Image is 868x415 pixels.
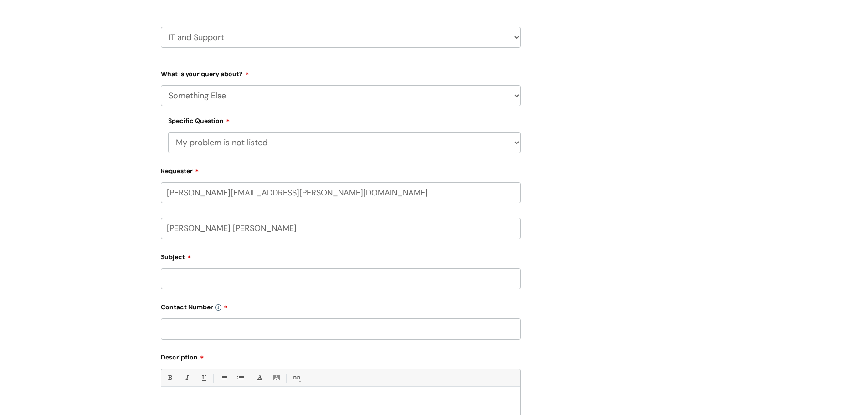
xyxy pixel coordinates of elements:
[234,372,246,384] a: 1. Ordered List (Ctrl-Shift-8)
[161,67,521,78] label: What is your query about?
[254,372,265,384] a: Font Color
[217,372,229,384] a: • Unordered List (Ctrl-Shift-7)
[161,164,521,175] label: Requester
[161,300,521,311] label: Contact Number
[290,372,302,384] a: Link
[161,350,521,361] label: Description
[198,372,209,384] a: Underline(Ctrl-U)
[271,372,282,384] a: Back Color
[181,372,192,384] a: Italic (Ctrl-I)
[161,250,521,261] label: Subject
[215,304,221,311] img: info-icon.svg
[164,372,175,384] a: Bold (Ctrl-B)
[161,218,521,239] input: Your Name
[161,182,521,203] input: Email
[168,116,230,125] label: Specific Question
